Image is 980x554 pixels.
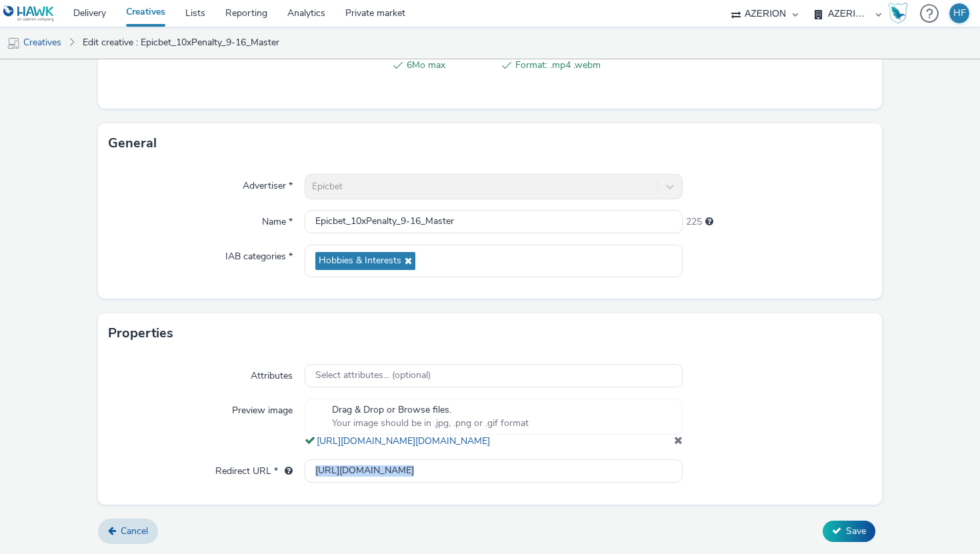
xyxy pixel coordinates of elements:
h3: General [108,133,157,153]
img: Hawk Academy [888,3,908,24]
h3: Properties [108,323,173,343]
img: undefined Logo [3,5,55,22]
span: Select attributes... (optional) [315,370,431,381]
label: Attributes [245,364,298,383]
img: mobile [7,37,20,50]
label: IAB categories * [220,245,298,263]
label: Preview image [227,399,298,417]
label: Advertiser * [237,174,298,193]
input: url... [305,459,683,483]
span: Hobbies & Interests [319,255,401,267]
span: 6Mo max [407,57,492,73]
span: Cancel [121,525,148,537]
button: Save [823,521,875,542]
div: HF [953,3,966,23]
span: Your image should be in .jpg, .png or .gif format [332,417,529,430]
label: Redirect URL * [210,459,298,478]
a: [URL][DOMAIN_NAME][DOMAIN_NAME] [317,435,495,447]
div: Maximum 255 characters [705,215,713,229]
label: Name * [257,210,298,229]
a: Edit creative : Epicbet_10xPenalty_9-16_Master [76,27,286,59]
span: Drag & Drop or Browse files. [332,403,529,417]
input: Name [305,210,683,233]
a: Hawk Academy [888,3,913,24]
span: Format: .mp4 .webm [515,57,601,73]
span: 225 [686,215,702,229]
a: Cancel [98,519,158,544]
span: Save [846,525,866,537]
div: URL will be used as a validation URL with some SSPs and it will be the redirection URL of your cr... [278,465,293,478]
